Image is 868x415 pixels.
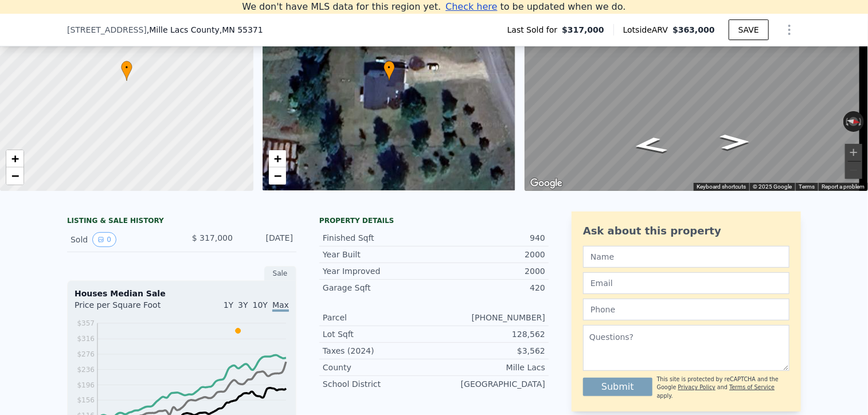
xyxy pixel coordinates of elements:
[11,169,19,183] span: −
[753,183,792,190] span: © 2025 Google
[77,381,95,389] tspan: $196
[845,162,862,179] button: Zoom out
[147,24,263,36] span: , Mille Lacs County
[778,18,801,41] button: Show Options
[6,150,24,167] a: Zoom in
[323,312,434,323] div: Parcel
[75,288,289,299] div: Houses Median Sale
[77,397,95,405] tspan: $156
[71,232,173,247] div: Sold
[858,111,865,132] button: Rotate clockwise
[657,375,789,400] div: This site is protected by reCAPTCHA and the Google and apply.
[77,350,95,358] tspan: $276
[434,312,545,323] div: [PHONE_NUMBER]
[77,366,95,374] tspan: $236
[242,232,293,247] div: [DATE]
[323,378,434,390] div: School District
[583,246,789,268] input: Name
[618,133,682,158] path: Go South, 54th Ave
[527,176,565,191] a: Open this area in Google Maps (opens a new window)
[799,183,815,190] a: Terms (opens in new tab)
[224,300,233,310] span: 1Y
[678,384,715,390] a: Privacy Policy
[323,249,434,260] div: Year Built
[434,265,545,277] div: 2000
[843,116,865,127] button: Reset the view
[729,384,775,390] a: Terms of Service
[507,24,562,36] span: Last Sold for
[92,232,116,247] button: View historical data
[323,265,434,277] div: Year Improved
[434,232,545,244] div: 940
[707,131,763,153] path: Go North, 54th Ave
[583,223,789,239] div: Ask about this property
[845,144,862,161] button: Zoom in
[269,167,286,185] a: Zoom out
[323,232,434,244] div: Finished Sqft
[434,345,545,357] div: $3,562
[11,151,19,166] span: +
[323,282,434,293] div: Garage Sqft
[445,1,497,12] span: Check here
[77,319,95,327] tspan: $357
[583,272,789,294] input: Email
[623,24,672,36] span: Lotside ARV
[319,216,549,225] div: Property details
[583,299,789,320] input: Phone
[238,300,248,310] span: 3Y
[384,62,395,73] span: •
[729,19,769,40] button: SAVE
[67,24,147,36] span: [STREET_ADDRESS]
[434,282,545,293] div: 420
[121,62,132,73] span: •
[323,345,434,357] div: Taxes (2024)
[220,25,263,34] span: , MN 55371
[384,61,395,81] div: •
[6,167,24,185] a: Zoom out
[272,300,289,312] span: Max
[75,299,182,318] div: Price per Square Foot
[77,335,95,343] tspan: $316
[527,176,565,191] img: Google
[264,266,296,281] div: Sale
[253,300,268,310] span: 10Y
[192,233,233,242] span: $ 317,000
[323,362,434,373] div: County
[583,378,652,396] button: Submit
[67,216,296,228] div: LISTING & SALE HISTORY
[434,328,545,340] div: 128,562
[672,25,715,34] span: $363,000
[273,169,281,183] span: −
[434,249,545,260] div: 2000
[434,362,545,373] div: Mille Lacs
[434,378,545,390] div: [GEOGRAPHIC_DATA]
[323,328,434,340] div: Lot Sqft
[121,61,132,81] div: •
[822,183,865,190] a: Report a problem
[273,151,281,166] span: +
[562,24,604,36] span: $317,000
[697,183,746,191] button: Keyboard shortcuts
[843,111,850,132] button: Rotate counterclockwise
[269,150,286,167] a: Zoom in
